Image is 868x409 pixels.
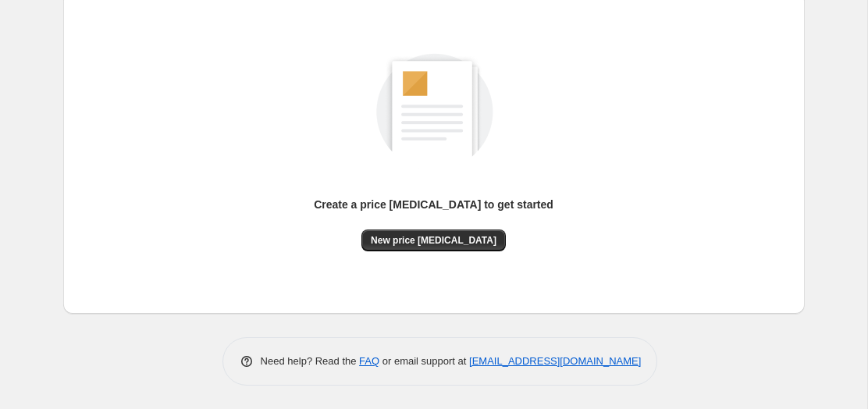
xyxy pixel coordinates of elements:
p: Create a price [MEDICAL_DATA] to get started [314,197,553,212]
a: FAQ [359,355,379,367]
span: New price [MEDICAL_DATA] [371,234,496,247]
span: Need help? Read the [261,355,360,367]
a: [EMAIL_ADDRESS][DOMAIN_NAME] [469,355,641,367]
span: or email support at [379,355,469,367]
button: New price [MEDICAL_DATA] [361,229,506,251]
